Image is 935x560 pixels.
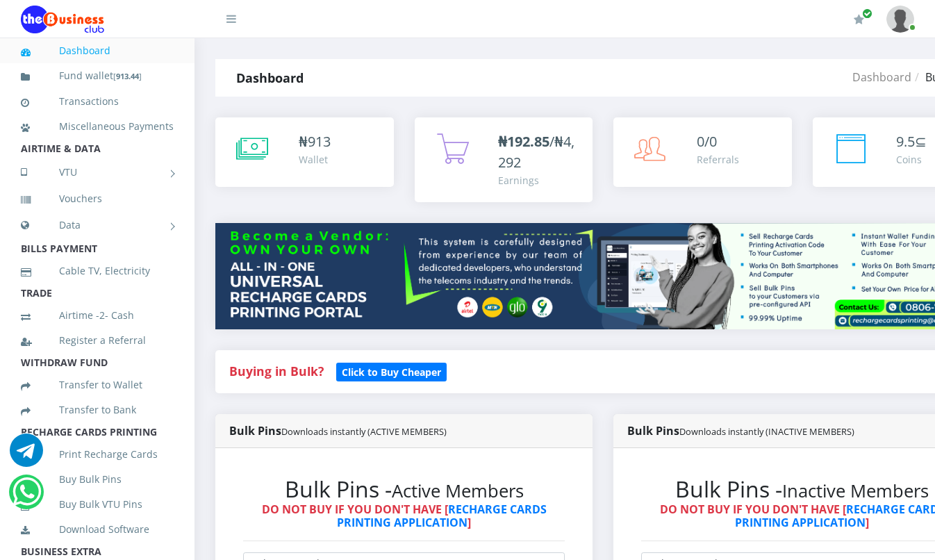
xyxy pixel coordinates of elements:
a: Transfer to Bank [21,394,174,426]
a: Dashboard [21,35,174,67]
small: Downloads instantly (INACTIVE MEMBERS) [679,425,854,438]
a: ₦913 Wallet [215,117,394,187]
a: Transfer to Wallet [21,369,174,401]
a: 0/0 Referrals [613,117,792,187]
small: Inactive Members [782,479,929,503]
strong: DO NOT BUY IF YOU DON'T HAVE [ ] [262,502,547,530]
strong: Buying in Bulk? [229,363,324,379]
a: RECHARGE CARDS PRINTING APPLICATION [337,502,547,530]
div: Earnings [498,173,579,188]
span: /₦4,292 [498,132,574,172]
a: Miscellaneous Payments [21,110,174,142]
strong: Bulk Pins [627,423,854,438]
small: Active Members [392,479,524,503]
a: Print Recharge Cards [21,438,174,470]
a: Register a Referral [21,324,174,356]
small: Downloads instantly (ACTIVE MEMBERS) [281,425,447,438]
a: Cable TV, Electricity [21,255,174,287]
a: Airtime -2- Cash [21,299,174,331]
a: Transactions [21,85,174,117]
div: Wallet [299,152,331,167]
a: Chat for support [13,486,41,509]
a: Fund wallet[913.44] [21,60,174,92]
div: Coins [896,152,927,167]
div: ⊆ [896,131,927,152]
i: Renew/Upgrade Subscription [854,14,864,25]
small: [ ] [113,71,142,81]
span: 9.5 [896,132,915,151]
a: Chat for support [10,444,43,467]
b: ₦192.85 [498,132,549,151]
a: VTU [21,155,174,190]
a: ₦192.85/₦4,292 Earnings [415,117,593,202]
b: 913.44 [116,71,139,81]
a: Download Software [21,513,174,545]
span: Renew/Upgrade Subscription [862,8,872,19]
img: User [886,6,914,33]
div: Referrals [697,152,739,167]
b: Click to Buy Cheaper [342,365,441,379]
a: Vouchers [21,183,174,215]
strong: Bulk Pins [229,423,447,438]
a: Buy Bulk VTU Pins [21,488,174,520]
a: Buy Bulk Pins [21,463,174,495]
div: ₦ [299,131,331,152]
a: Click to Buy Cheaper [336,363,447,379]
img: Logo [21,6,104,33]
span: 913 [308,132,331,151]
span: 0/0 [697,132,717,151]
strong: Dashboard [236,69,304,86]
a: Dashboard [852,69,911,85]
a: Data [21,208,174,242]
h2: Bulk Pins - [243,476,565,502]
